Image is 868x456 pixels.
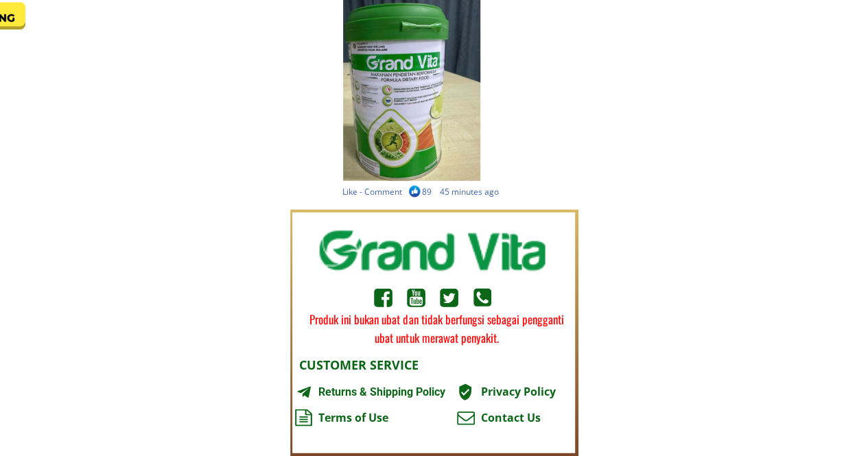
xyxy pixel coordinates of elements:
h3: Produk ini bukan ubat dan tidak berfungsi sebagai pengganti ubat untuk merawat penyakit. [303,310,571,347]
h3: 45 minutes ago [440,185,512,198]
div: CUSTOMER SERVICE [298,355,430,375]
div: Terms of Use [318,409,400,427]
h3: Like - Comment [342,185,414,198]
div: Returns & Shipping Policy [318,383,454,401]
h3: 89 [422,185,436,198]
div: Contact Us [480,409,550,427]
div: Privacy Policy [480,383,570,401]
